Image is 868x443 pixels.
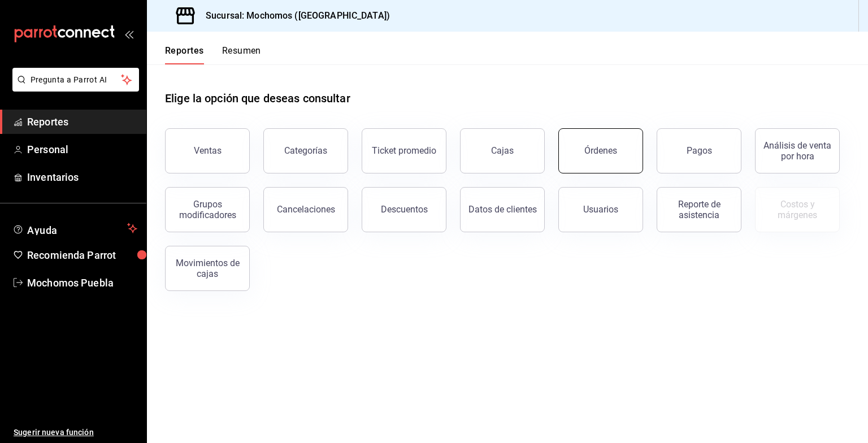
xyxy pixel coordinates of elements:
span: Sugerir nueva función [14,427,137,438]
div: Grupos modificadores [172,199,242,220]
button: Categorías [263,128,348,173]
div: Costos y márgenes [762,199,832,220]
button: Descuentos [362,187,446,232]
div: Cajas [491,145,514,156]
div: Ventas [194,145,222,156]
div: Pagos [687,145,712,156]
div: navigation tabs [165,45,261,64]
span: Mochomos Puebla [27,275,137,290]
div: Descuentos [381,204,428,215]
button: Resumen [222,45,261,64]
button: Contrata inventarios para ver este reporte [755,187,840,232]
div: Cancelaciones [277,204,335,215]
button: Pagos [657,128,741,173]
span: Pregunta a Parrot AI [31,74,121,86]
div: Movimientos de cajas [172,258,242,279]
div: Órdenes [584,145,617,156]
a: Pregunta a Parrot AI [8,82,139,94]
span: Personal [27,142,137,157]
button: Pregunta a Parrot AI [12,68,139,92]
button: open_drawer_menu [124,29,133,38]
div: Categorías [284,145,327,156]
button: Órdenes [558,128,643,173]
button: Reporte de asistencia [657,187,741,232]
span: Ayuda [27,221,123,235]
button: Ticket promedio [362,128,446,173]
button: Usuarios [558,187,643,232]
span: Recomienda Parrot [27,247,137,263]
span: Inventarios [27,170,137,185]
div: Usuarios [583,204,618,215]
h3: Sucursal: Mochomos ([GEOGRAPHIC_DATA]) [197,9,390,23]
button: Ventas [165,128,250,173]
span: Reportes [27,114,137,129]
div: Reporte de asistencia [664,199,734,220]
button: Cajas [460,128,545,173]
button: Cancelaciones [263,187,348,232]
button: Reportes [165,45,204,64]
div: Ticket promedio [372,145,436,156]
button: Análisis de venta por hora [755,128,840,173]
div: Análisis de venta por hora [762,140,832,162]
button: Datos de clientes [460,187,545,232]
button: Grupos modificadores [165,187,250,232]
button: Movimientos de cajas [165,246,250,291]
h1: Elige la opción que deseas consultar [165,90,350,107]
div: Datos de clientes [468,204,537,215]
